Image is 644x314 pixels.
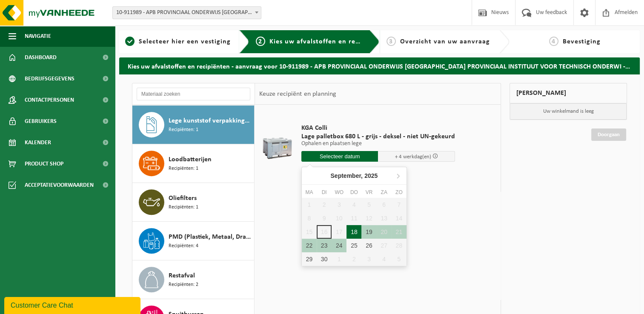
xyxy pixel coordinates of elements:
span: Oliefilters [169,193,197,203]
span: PMD (Plastiek, Metaal, Drankkartons) (bedrijven) [169,232,252,242]
span: Overzicht van uw aanvraag [400,38,490,45]
a: Doorgaan [591,128,626,141]
button: PMD (Plastiek, Metaal, Drankkartons) (bedrijven) Recipiënten: 4 [132,222,255,260]
p: Uw winkelmand is leeg [510,103,627,120]
div: 2 [346,252,361,266]
div: do [346,188,361,197]
span: Restafval [169,271,195,281]
h2: Kies uw afvalstoffen en recipiënten - aanvraag voor 10-911989 - APB PROVINCIAAL ONDERWIJS [GEOGRA... [119,57,640,74]
span: Kalender [25,132,51,153]
div: 19 [361,225,376,239]
div: 29 [302,252,317,266]
span: 10-911989 - APB PROVINCIAAL ONDERWIJS ANTWERPEN PROVINCIAAL INSTITUUT VOOR TECHNISCH ONDERWI - ST... [113,7,261,19]
span: Lage palletbox 680 L - grijs - deksel - niet UN-gekeurd [301,132,455,141]
span: Dashboard [25,47,57,68]
div: 3 [361,252,376,266]
div: 22 [302,239,317,252]
span: Gebruikers [25,111,57,132]
span: Recipiënten: 1 [169,165,198,173]
span: 1 [125,37,135,46]
div: 30 [317,252,332,266]
button: Restafval Recipiënten: 2 [132,260,255,299]
div: ma [302,188,317,197]
input: Materiaal zoeken [137,88,250,100]
span: Recipiënten: 4 [169,242,198,250]
div: 24 [332,239,346,252]
span: 2 [256,37,265,46]
span: Product Shop [25,153,63,174]
div: vr [361,188,376,197]
span: Kies uw afvalstoffen en recipiënten [269,38,386,45]
input: Selecteer datum [301,151,378,162]
button: Loodbatterijen Recipiënten: 1 [132,144,255,183]
div: wo [332,188,346,197]
span: Contactpersonen [25,89,74,111]
span: Recipiënten: 1 [169,126,198,134]
span: Navigatie [25,26,51,47]
span: 4 [549,37,558,46]
span: Bedrijfsgegevens [25,68,74,89]
a: 1Selecteer hier een vestiging [123,37,232,47]
div: 18 [346,225,361,239]
span: Bevestiging [563,38,601,45]
span: Lege kunststof verpakkingen van gevaarlijke stoffen [169,116,252,126]
p: Ophalen en plaatsen lege [301,141,455,147]
div: 23 [317,239,332,252]
div: zo [392,188,406,197]
iframe: chat widget [4,295,142,314]
div: za [377,188,392,197]
div: 1 [332,252,346,266]
span: Recipiënten: 2 [169,281,198,289]
div: September, [327,169,381,183]
div: Keuze recipiënt en planning [255,83,340,105]
div: 25 [346,239,361,252]
div: 26 [361,239,376,252]
i: 2025 [364,173,378,179]
button: Oliefilters Recipiënten: 1 [132,183,255,222]
span: KGA Colli [301,124,455,132]
div: [PERSON_NAME] [509,83,627,103]
div: di [317,188,332,197]
span: Recipiënten: 1 [169,203,198,211]
span: 3 [386,37,396,46]
button: Lege kunststof verpakkingen van gevaarlijke stoffen Recipiënten: 1 [132,106,255,144]
span: Acceptatievoorwaarden [25,174,94,196]
span: Selecteer hier een vestiging [139,38,231,45]
span: + 4 werkdag(en) [395,154,431,160]
span: 10-911989 - APB PROVINCIAAL ONDERWIJS ANTWERPEN PROVINCIAAL INSTITUUT VOOR TECHNISCH ONDERWI - ST... [112,6,261,19]
span: Loodbatterijen [169,154,212,165]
